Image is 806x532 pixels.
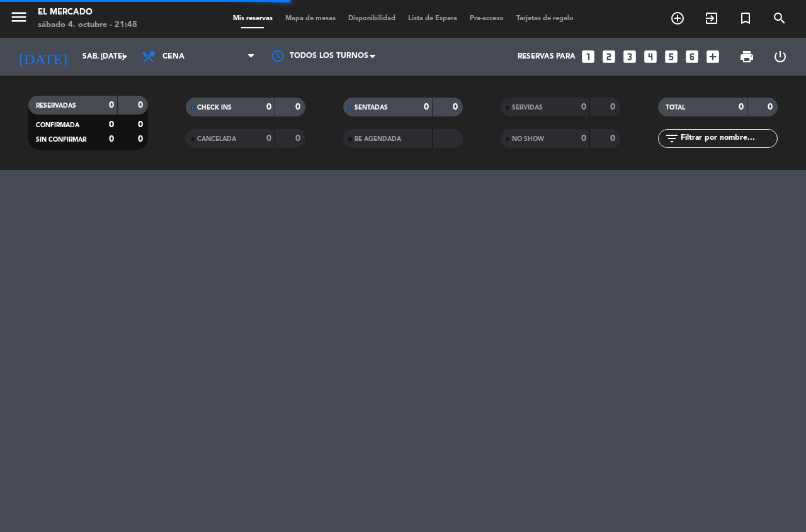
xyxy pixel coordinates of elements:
input: Filtrar por nombre... [679,132,777,145]
i: looks_one [580,48,596,65]
span: CONFIRMADA [36,122,79,128]
span: Tarjetas de regalo [510,15,580,22]
span: Reservas para [518,52,576,61]
strong: 0 [109,101,114,110]
span: CANCELADA [197,136,236,142]
span: print [739,49,754,64]
i: looks_6 [684,48,700,65]
i: power_settings_new [773,49,788,64]
span: NO SHOW [512,136,544,142]
i: arrow_drop_down [117,49,132,64]
strong: 0 [109,135,114,144]
strong: 0 [295,103,303,111]
strong: 0 [739,103,744,111]
div: El Mercado [38,6,137,19]
span: SENTADAS [355,105,388,111]
strong: 0 [610,103,618,111]
div: LOG OUT [763,38,797,76]
i: looks_two [601,48,617,65]
i: add_box [705,48,721,65]
span: TOTAL [666,105,685,111]
strong: 0 [295,134,303,143]
strong: 0 [768,103,775,111]
strong: 0 [581,134,586,143]
strong: 0 [138,120,145,129]
strong: 0 [424,103,429,111]
i: add_circle_outline [670,11,685,26]
strong: 0 [138,101,145,110]
strong: 0 [610,134,618,143]
i: menu [9,8,28,26]
span: SERVIDAS [512,105,543,111]
strong: 0 [266,103,271,111]
span: Mapa de mesas [279,15,342,22]
span: RE AGENDADA [355,136,401,142]
button: menu [9,8,28,31]
i: looks_4 [642,48,659,65]
span: Pre-acceso [463,15,510,22]
i: filter_list [664,131,679,146]
strong: 0 [109,120,114,129]
div: sábado 4. octubre - 21:48 [38,19,137,31]
span: Disponibilidad [342,15,402,22]
i: looks_3 [622,48,638,65]
span: RESERVADAS [36,103,76,109]
span: Mis reservas [227,15,279,22]
strong: 0 [453,103,460,111]
i: looks_5 [663,48,679,65]
span: Lista de Espera [402,15,463,22]
i: turned_in_not [738,11,753,26]
strong: 0 [266,134,271,143]
i: search [772,11,787,26]
strong: 0 [581,103,586,111]
span: SIN CONFIRMAR [36,137,86,143]
span: Cena [162,52,184,61]
strong: 0 [138,135,145,144]
i: exit_to_app [704,11,719,26]
span: CHECK INS [197,105,232,111]
i: [DATE] [9,43,76,71]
